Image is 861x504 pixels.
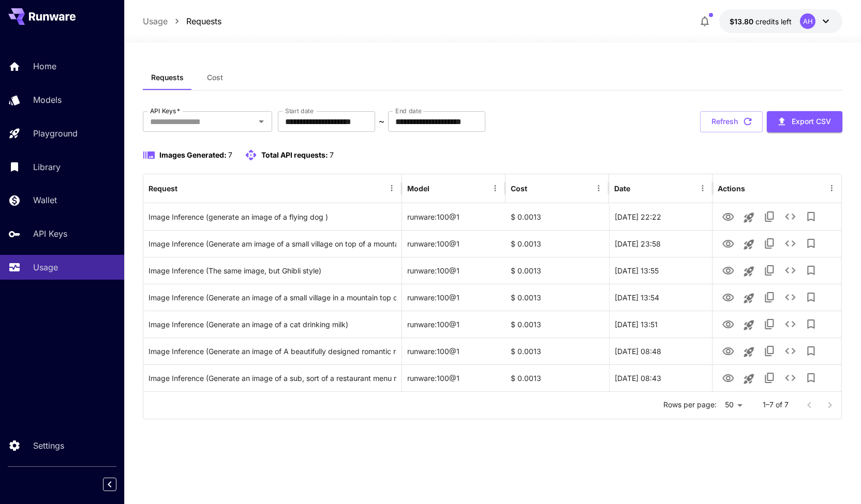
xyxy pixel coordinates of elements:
[631,181,646,195] button: Sort
[738,315,759,335] button: Launch in playground
[402,364,506,391] div: runware:100@1
[718,286,738,308] button: View Image
[738,288,759,309] button: Launch in playground
[511,184,527,193] div: Cost
[759,341,780,361] button: Copy TaskUUID
[143,15,168,27] a: Usage
[700,111,763,132] button: Refresh
[718,233,738,254] button: View Image
[800,368,821,388] button: Add to library
[767,111,842,132] button: Export CSV
[149,365,396,391] div: Click to copy prompt
[402,230,506,257] div: runware:100@1
[824,181,839,195] button: Menu
[228,150,232,159] span: 7
[780,287,800,308] button: See details
[780,260,800,281] button: See details
[780,368,800,388] button: See details
[780,341,800,361] button: See details
[506,338,609,364] div: $ 0.0013
[718,313,738,334] button: View Image
[186,15,221,27] a: Requests
[402,284,506,311] div: runware:100@1
[402,311,506,338] div: runware:100@1
[719,9,842,33] button: $13.79554AH
[149,184,177,193] div: Request
[738,207,759,228] button: Launch in playground
[285,106,314,115] label: Start date
[159,150,227,159] span: Images Generated:
[718,206,738,227] button: View Image
[780,314,800,334] button: See details
[759,314,780,334] button: Copy TaskUUID
[151,73,184,82] span: Requests
[103,478,116,491] button: Collapse sidebar
[528,181,543,195] button: Sort
[759,368,780,388] button: Copy TaskUUID
[506,284,609,311] div: $ 0.0013
[149,338,396,364] div: Click to copy prompt
[33,127,78,140] p: Playground
[179,181,193,195] button: Sort
[33,161,61,173] p: Library
[591,181,606,195] button: Menu
[609,338,712,364] div: 18 Aug, 2025 08:48
[33,60,56,72] p: Home
[33,261,58,273] p: Usage
[506,230,609,257] div: $ 0.0013
[402,257,506,284] div: runware:100@1
[614,184,630,193] div: Date
[379,115,384,128] p: ~
[609,203,712,230] div: 21 Aug, 2025 22:22
[759,233,780,254] button: Copy TaskUUID
[800,287,821,308] button: Add to library
[330,150,334,159] span: 7
[33,194,57,206] p: Wallet
[430,181,445,195] button: Sort
[695,181,710,195] button: Menu
[149,257,396,284] div: Click to copy prompt
[33,94,62,106] p: Models
[800,233,821,254] button: Add to library
[718,259,738,281] button: View Image
[800,13,815,29] div: AH
[111,475,124,494] div: Collapse sidebar
[384,181,399,195] button: Menu
[759,260,780,281] button: Copy TaskUUID
[663,400,717,410] p: Rows per page:
[759,287,780,308] button: Copy TaskUUID
[506,311,609,338] div: $ 0.0013
[609,230,712,257] div: 19 Aug, 2025 23:58
[506,203,609,230] div: $ 0.0013
[149,231,396,257] div: Click to copy prompt
[721,398,746,413] div: 50
[738,342,759,362] button: Launch in playground
[780,206,800,227] button: See details
[718,367,738,388] button: View Image
[780,233,800,254] button: See details
[738,234,759,255] button: Launch in playground
[738,369,759,389] button: Launch in playground
[261,150,328,159] span: Total API requests:
[143,15,221,27] nav: breadcrumb
[800,341,821,361] button: Add to library
[207,73,223,82] span: Cost
[763,400,789,410] p: 1–7 of 7
[609,364,712,391] div: 18 Aug, 2025 08:43
[800,260,821,281] button: Add to library
[609,257,712,284] div: 19 Aug, 2025 13:55
[402,203,506,230] div: runware:100@1
[755,17,792,26] span: credits left
[254,114,269,129] button: Open
[800,314,821,334] button: Add to library
[506,364,609,391] div: $ 0.0013
[800,206,821,227] button: Add to library
[488,181,502,195] button: Menu
[718,340,738,361] button: View Image
[407,184,429,193] div: Model
[149,284,396,311] div: Click to copy prompt
[150,106,180,115] label: API Keys
[506,257,609,284] div: $ 0.0013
